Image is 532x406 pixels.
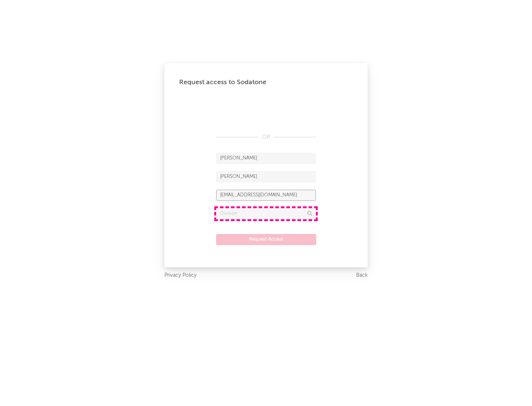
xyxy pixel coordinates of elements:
[216,153,316,164] input: First Name
[216,171,316,182] input: Last Name
[164,271,197,280] a: Privacy Policy
[216,234,316,245] button: Request Access
[356,271,368,280] a: Back
[216,208,316,219] input: Division
[179,78,353,87] div: Request access to Sodatone
[216,133,316,142] div: OR
[216,190,316,201] input: Email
